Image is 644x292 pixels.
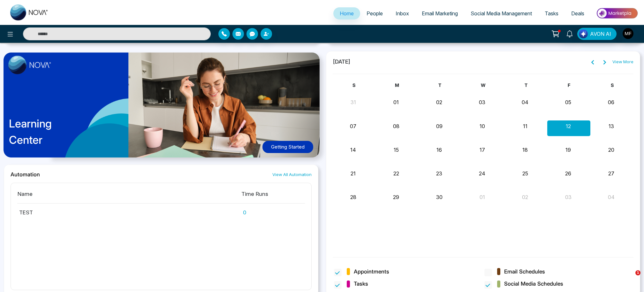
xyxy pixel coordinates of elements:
button: 20 [608,146,614,154]
a: Tasks [538,7,565,19]
span: AVON AI [590,30,611,38]
a: Home [333,7,360,19]
th: Name [17,189,241,204]
button: 31 [351,98,356,106]
button: 27 [608,170,614,177]
button: AVON AI [577,28,617,40]
button: 03 [565,193,572,201]
button: 29 [393,193,399,201]
button: 08 [393,122,399,130]
p: Learning Center [9,115,52,148]
button: 28 [350,193,356,201]
button: 18 [522,146,528,154]
button: 06 [608,98,614,106]
button: 14 [350,146,356,154]
span: Appointments [354,268,389,276]
span: M [395,82,399,88]
div: Month View [333,82,634,250]
button: 17 [480,146,485,154]
button: 07 [350,122,356,130]
span: Email Schedules [504,268,545,276]
img: User Avatar [623,28,633,39]
button: 16 [436,146,442,154]
span: Home [340,10,354,17]
span: S [352,82,355,88]
button: 25 [522,170,528,177]
button: 23 [436,170,442,177]
button: 02 [436,98,442,106]
span: Tasks [354,280,368,288]
span: [DATE] [333,58,351,66]
a: View All Automation [272,172,312,178]
span: W [481,82,485,88]
img: image [8,56,51,74]
span: Deals [571,10,584,17]
button: 01 [480,193,485,201]
button: 04 [608,193,615,201]
a: Email Marketing [415,7,464,19]
span: S [611,82,614,88]
button: 19 [565,146,571,154]
a: Deals [565,7,591,19]
span: Social Media Schedules [504,280,563,288]
span: 1 [635,270,640,275]
a: People [360,7,389,19]
span: F [568,82,570,88]
th: Time Runs [241,189,305,204]
img: Nova CRM Logo [10,4,49,20]
span: T [438,82,441,88]
button: Getting Started [262,141,313,153]
span: Email Marketing [422,10,458,17]
button: 13 [609,122,614,130]
button: 30 [436,193,443,201]
span: Inbox [396,10,409,17]
a: View More [612,59,633,65]
button: 05 [565,98,571,106]
button: 10 [480,122,485,130]
img: Market-place.gif [594,6,640,20]
button: 26 [565,170,571,177]
a: Inbox [389,7,415,19]
button: 01 [393,98,399,106]
span: Social Media Management [471,10,532,17]
h2: Automation [11,171,40,178]
td: 0 [241,204,305,217]
img: Lead Flow [579,29,588,38]
td: TEST [17,204,241,217]
span: Tasks [545,10,558,17]
button: 24 [479,170,485,177]
iframe: Intercom live chat [622,270,638,286]
span: People [367,10,383,17]
a: LearningCenterGetting Started [4,51,318,165]
button: 11 [523,122,527,130]
a: Social Media Management [464,7,538,19]
button: 02 [522,193,528,201]
button: 12 [566,122,571,130]
button: 04 [522,98,528,106]
button: 15 [394,146,399,154]
button: 22 [393,170,399,177]
button: 09 [436,122,443,130]
span: T [525,82,527,88]
button: 03 [479,98,485,106]
button: 21 [351,170,356,177]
